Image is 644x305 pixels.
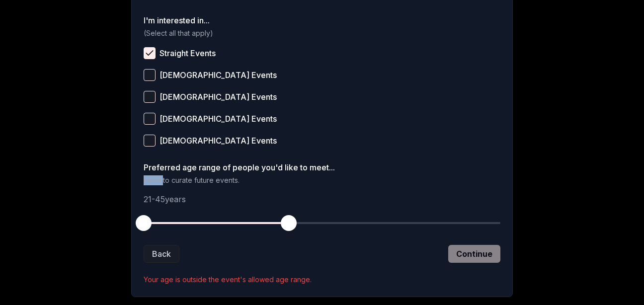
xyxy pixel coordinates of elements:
p: Used to curate future events. [144,175,500,185]
span: [DEMOGRAPHIC_DATA] Events [160,115,277,123]
button: [DEMOGRAPHIC_DATA] Events [144,135,156,147]
label: I'm interested in... [144,16,500,24]
button: [DEMOGRAPHIC_DATA] Events [144,69,156,81]
span: [DEMOGRAPHIC_DATA] Events [160,93,277,101]
button: Straight Events [144,47,156,59]
label: Preferred age range of people you'd like to meet... [144,163,500,171]
span: Straight Events [160,49,216,57]
p: Your age is outside the event's allowed age range. [144,275,500,285]
span: [DEMOGRAPHIC_DATA] Events [160,137,277,145]
p: 21 - 45 years [144,193,500,205]
button: [DEMOGRAPHIC_DATA] Events [144,113,156,125]
p: (Select all that apply) [144,28,500,38]
button: [DEMOGRAPHIC_DATA] Events [144,91,156,103]
span: [DEMOGRAPHIC_DATA] Events [160,71,277,79]
button: Back [144,245,179,263]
